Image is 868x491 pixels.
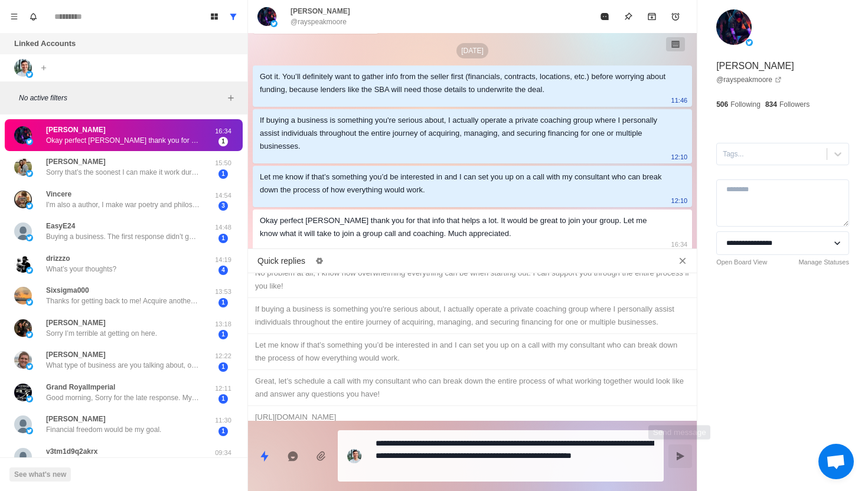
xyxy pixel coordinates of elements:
p: 14:19 [208,255,238,265]
p: Good morning, Sorry for the late response. My interest in starting a business is to be self suffi... [46,392,200,403]
img: picture [14,255,32,273]
p: What’s your thoughts? [46,264,116,274]
img: picture [14,59,32,77]
img: picture [14,222,32,240]
img: picture [26,71,33,78]
img: picture [14,448,32,466]
img: picture [257,7,276,26]
div: Let me know if that’s something you’d be interested in and I can set you up on a call with my con... [260,171,666,197]
button: Add reminder [664,5,687,28]
p: 14:48 [208,222,238,233]
button: Pin [616,5,640,28]
span: 4 [218,266,228,275]
img: picture [26,138,33,145]
span: 1 [218,169,228,179]
p: Sorry that’s the soonest I can make it work during the week with my day job and when I can work f... [46,167,200,178]
button: Edit quick replies [310,251,329,270]
span: 1 [218,234,228,243]
span: 1 [218,330,228,339]
div: If buying a business is something you're serious about, I actually operate a private coaching gro... [260,114,666,153]
p: 506 [716,99,728,110]
img: picture [26,202,33,210]
p: 12:22 [208,351,238,361]
img: picture [26,299,33,306]
p: [PERSON_NAME] [716,59,794,73]
p: [PERSON_NAME] [46,414,106,424]
p: Vincere [46,189,71,199]
p: 12:11 [208,384,238,394]
button: Add media [309,444,333,468]
p: 13:53 [208,287,238,297]
div: If buying a business is something you're serious about, I actually operate a private coaching gro... [255,303,690,329]
p: drizzzo [46,253,70,264]
img: picture [14,319,32,337]
button: Notifications [24,7,43,26]
img: picture [26,234,33,241]
img: picture [270,20,278,27]
button: Send message [668,444,692,468]
div: Let me know if that’s something you’d be interested in and I can set you up on a call with my con... [255,339,690,365]
p: v3tm1d9q2akrx [46,446,97,457]
img: picture [14,384,32,401]
p: 834 [765,99,777,110]
button: Close quick replies [673,251,692,270]
p: Sixsigma000 [46,285,89,296]
div: Got it. You’ll definitely want to gather info from the seller first (financials, contracts, locat... [260,70,666,96]
img: picture [14,191,32,208]
p: [PERSON_NAME] [46,349,106,360]
div: Great, let’s schedule a call with my consultant who can break down the entire process of what wor... [255,375,690,401]
p: [PERSON_NAME] [46,125,106,135]
p: Sorry I’m terrible at getting on here. [46,328,157,339]
button: Board View [205,7,224,26]
img: picture [26,395,33,402]
p: Buying a business. The first response didn’t go through [46,231,200,242]
p: [PERSON_NAME] [46,156,106,167]
p: [PERSON_NAME] [291,6,350,17]
button: Archive [640,5,664,28]
img: picture [14,287,32,305]
p: Followers [779,99,810,110]
span: 1 [218,427,228,436]
img: picture [716,9,752,45]
p: Linked Accounts [14,38,76,50]
img: picture [26,170,33,177]
p: Okay perfect [PERSON_NAME] thank you for that info that helps a lot. It would be great to join yo... [46,135,200,146]
img: picture [26,363,33,370]
button: Menu [5,7,24,26]
a: Manage Statuses [798,257,849,267]
img: picture [746,39,753,46]
span: 1 [218,298,228,307]
img: picture [14,351,32,369]
div: Okay perfect [PERSON_NAME] thank you for that info that helps a lot. It would be great to join yo... [260,214,666,240]
div: No problem at all, I know how overwhelming everything can be when starting out. I can support you... [255,267,690,293]
div: [URL][DOMAIN_NAME] [255,411,690,424]
button: Reply with AI [281,444,305,468]
img: picture [14,158,32,176]
p: No active filters [19,93,224,103]
p: Following [730,99,761,110]
button: Add account [37,61,51,75]
span: 1 [218,137,228,146]
span: 1 [218,394,228,404]
p: What type of business are you talking about, one that does only $250k in revenue? [46,360,200,371]
p: [DATE] [456,43,488,58]
img: picture [26,331,33,338]
img: picture [26,427,33,434]
a: Open Board View [716,257,767,267]
button: Show all conversations [224,7,243,26]
p: 🚨[US Stock Opportunity Alerts]🚨 We receive daily alerts for 2-3 promising stocks and trading oppo... [46,457,200,467]
p: I'm also a author, I make war poetry and philosophy. I have been writing for 12 years. Of you eve... [46,199,200,210]
p: 09:34 [208,448,238,458]
p: Quick replies [257,255,305,267]
p: 16:34 [208,126,238,136]
p: 12:10 [671,150,688,163]
span: 3 [218,201,228,211]
button: Mark as read [593,5,616,28]
p: 15:50 [208,158,238,168]
img: picture [26,267,33,274]
p: EasyE24 [46,221,75,231]
button: Add filters [224,91,238,105]
p: Financial freedom would be my goal. [46,424,161,435]
p: @rayspeakmoore [291,17,347,27]
p: 11:30 [208,415,238,425]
